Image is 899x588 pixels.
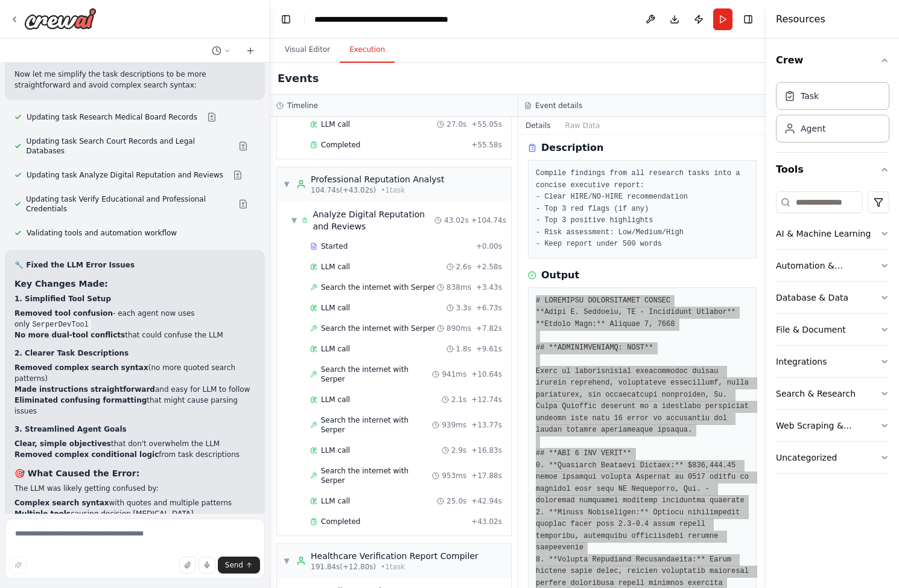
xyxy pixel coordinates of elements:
span: Search the internet with Serper [321,283,435,292]
button: Database & Data [776,282,889,313]
h3: Event details [535,101,582,110]
strong: Removed tool confusion [14,309,113,318]
button: Search & Research [776,378,889,409]
span: + 16.83s [471,446,502,455]
li: from task descriptions [14,449,255,460]
span: + 55.58s [471,140,502,150]
span: Completed [321,517,360,526]
h3: Output [541,268,579,283]
h4: Resources [776,12,825,27]
span: ▼ [291,216,297,225]
li: (no more quoted search patterns) [14,362,255,384]
strong: Removed complex conditional logic [14,450,159,459]
span: 953ms [442,471,466,481]
span: 939ms [442,420,466,430]
div: Tools [776,187,889,484]
button: Start a new chat [241,43,260,58]
span: + 13.77s [471,420,502,430]
span: Started [321,241,348,251]
button: Hide right sidebar [740,11,757,28]
pre: Compile findings from all research tasks into a concise executive report: - Clear HIRE/NO-HIRE re... [536,168,749,251]
span: Search the internet with Serper [321,365,433,384]
div: Uncategorized [776,452,837,464]
div: Search & Research [776,388,856,400]
strong: Key Changes Made: [14,279,108,289]
span: 1.8s [456,344,471,354]
span: LLM call [321,262,350,272]
button: Automation & Integration [776,250,889,281]
p: The LLM was likely getting confused by: [14,483,255,494]
p: Now let me simplify the task descriptions to be more straightforward and avoid complex search syn... [14,69,255,91]
div: File & Document [776,324,846,336]
span: LLM call [321,303,350,313]
span: Updating task Research Medical Board Records [27,112,197,122]
div: Automation & Integration [776,260,880,272]
h2: Events [278,70,319,87]
nav: breadcrumb [314,13,450,25]
strong: Made instructions straightforward [14,385,155,394]
span: Updating task Search Court Records and Legal Databases [27,136,229,156]
strong: 3. Streamlined Agent Goals [14,425,127,433]
span: • 1 task [381,185,405,195]
span: + 0.00s [476,241,502,251]
div: Agent [801,123,825,135]
strong: Complex search syntax [14,499,109,507]
strong: No more dual-tool conflicts [14,331,125,339]
span: 3.3s [456,303,471,313]
div: Task [801,90,819,102]
li: causing decision [MEDICAL_DATA] [14,508,255,519]
span: + 43.02s [471,517,502,526]
span: 890ms [446,324,471,333]
li: that might cause parsing issues [14,395,255,417]
span: Analyze Digital Reputation and Reviews [313,208,434,232]
span: + 55.05s [471,120,502,129]
div: Integrations [776,356,827,368]
span: + 2.58s [476,262,502,272]
span: 2.9s [451,446,466,455]
li: and easy for LLM to follow [14,384,255,395]
span: 838ms [446,283,471,292]
li: that could confuse the LLM [14,330,255,340]
strong: Eliminated confusing formatting [14,396,147,404]
span: ▼ [283,556,290,566]
strong: 🎯 What Caused the Error: [14,468,139,478]
div: Database & Data [776,292,848,304]
h3: Timeline [287,101,318,110]
li: with quotes and multiple patterns [14,497,255,508]
div: Crew [776,77,889,152]
span: 43.02s [444,216,469,225]
button: Details [518,117,558,134]
button: AI & Machine Learning [776,218,889,249]
span: + 7.82s [476,324,502,333]
button: Send [218,557,260,574]
span: + 104.74s [471,216,506,225]
button: Web Scraping & Browsing [776,410,889,441]
button: Click to speak your automation idea [199,557,215,574]
button: Integrations [776,346,889,377]
div: Professional Reputation Analyst [311,173,444,185]
button: Switch to previous chat [207,43,236,58]
img: Logo [24,8,97,30]
button: Crew [776,43,889,77]
button: File & Document [776,314,889,345]
span: Validating tools and automation workflow [27,228,177,238]
span: + 12.74s [471,395,502,404]
span: LLM call [321,496,350,506]
span: 191.84s (+12.80s) [311,562,376,572]
strong: Clear, simple objectives [14,439,111,448]
span: Completed [321,140,360,150]
div: AI & Machine Learning [776,228,871,240]
span: + 3.43s [476,283,502,292]
button: Tools [776,153,889,187]
strong: 1. Simplified Tool Setup [14,295,111,303]
div: Healthcare Verification Report Compiler [311,550,478,562]
strong: Removed complex search syntax [14,363,148,372]
span: Search the internet with Serper [321,466,433,485]
span: Updating task Analyze Digital Reputation and Reviews [27,170,223,180]
h3: Description [541,141,603,155]
span: LLM call [321,395,350,404]
span: + 6.73s [476,303,502,313]
button: Hide left sidebar [278,11,294,28]
span: + 10.64s [471,369,502,379]
li: - each agent now uses only [14,308,255,330]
